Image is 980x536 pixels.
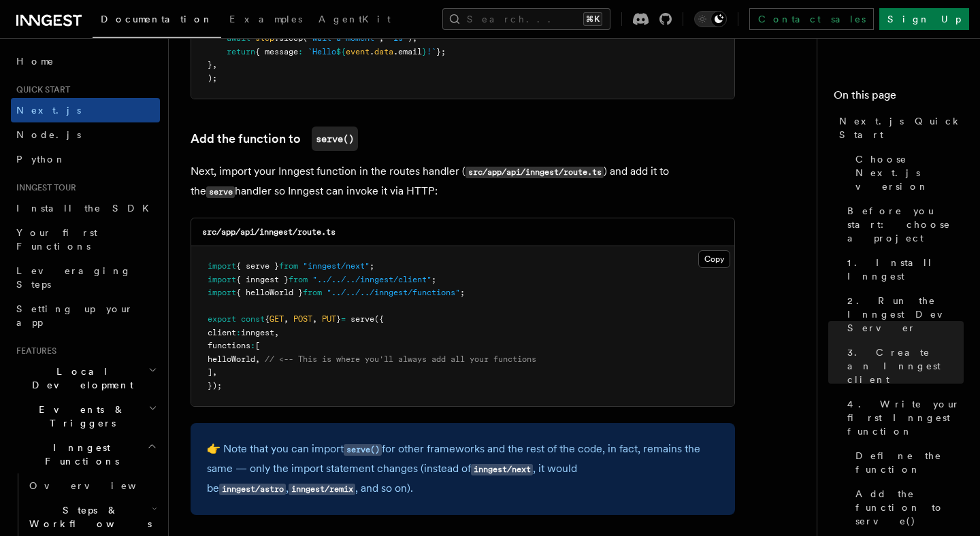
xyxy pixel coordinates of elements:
[208,354,255,364] span: helloWorld
[839,114,964,141] span: Next.js Quick Start
[855,487,964,528] span: Add the function to serve()
[374,47,393,56] span: data
[191,127,358,151] a: Add the function toserve()
[850,443,964,482] a: Define the function
[842,199,964,250] a: Before you start: choose a project
[336,47,346,56] span: ${
[850,482,964,533] a: Add the function to serve()
[208,261,236,271] span: import
[11,346,56,356] span: Features
[393,47,422,56] span: .email
[749,8,874,30] a: Contact sales
[850,147,964,199] a: Choose Next.js version
[312,127,358,151] code: serve()
[208,381,222,390] span: });
[842,392,964,443] a: 4. Write your first Inngest function
[344,442,382,455] a: serve()
[24,473,160,498] a: Overview
[11,220,160,258] a: Your first Functions
[206,186,235,198] code: serve
[312,314,317,324] span: ,
[11,49,160,73] a: Home
[236,261,279,271] span: { serve }
[212,60,217,69] span: ,
[460,288,465,297] span: ;
[208,275,236,284] span: import
[698,250,730,268] button: Copy
[370,47,374,56] span: .
[442,8,610,30] button: Search...⌘K
[236,275,289,284] span: { inngest }
[11,196,160,220] a: Install the SDK
[11,403,148,430] span: Events & Triggers
[374,314,384,324] span: ({
[855,449,964,476] span: Define the function
[327,288,460,297] span: "../../../inngest/functions"
[236,328,241,337] span: :
[229,14,302,24] span: Examples
[310,4,399,37] a: AgentKit
[207,439,719,499] p: 👉 Note that you can import for other frameworks and the rest of the code, in fact, remains the sa...
[227,47,255,56] span: return
[202,227,336,237] code: src/app/api/inngest/route.ts
[847,397,964,438] span: 4. Write your first Inngest function
[208,328,236,337] span: client
[289,484,355,495] code: inngest/remix
[879,8,969,30] a: Sign Up
[471,464,533,475] code: inngest/next
[11,84,70,95] span: Quick start
[93,4,221,38] a: Documentation
[265,354,536,364] span: // <-- This is where you'll always add all your functions
[322,314,336,324] span: PUT
[191,162,735,201] p: Next, import your Inngest function in the routes handler ( ) and add it to the handler so Inngest...
[241,314,265,324] span: const
[16,265,131,290] span: Leveraging Steps
[208,288,236,297] span: import
[842,250,964,288] a: 1. Install Inngest
[208,314,236,324] span: export
[11,182,76,193] span: Inngest tour
[11,122,160,147] a: Node.js
[279,261,298,271] span: from
[208,367,212,377] span: ]
[16,129,81,140] span: Node.js
[303,288,322,297] span: from
[847,294,964,335] span: 2. Run the Inngest Dev Server
[11,435,160,473] button: Inngest Functions
[265,314,269,324] span: {
[16,227,97,252] span: Your first Functions
[318,14,391,24] span: AgentKit
[284,314,289,324] span: ,
[29,480,169,491] span: Overview
[431,275,436,284] span: ;
[11,397,160,435] button: Events & Triggers
[101,14,213,24] span: Documentation
[255,47,298,56] span: { message
[11,98,160,122] a: Next.js
[11,365,148,392] span: Local Development
[255,354,260,364] span: ,
[341,314,346,324] span: =
[842,288,964,340] a: 2. Run the Inngest Dev Server
[241,328,274,337] span: inngest
[16,105,81,116] span: Next.js
[208,60,212,69] span: }
[308,47,336,56] span: `Hello
[236,288,303,297] span: { helloWorld }
[694,11,727,27] button: Toggle dark mode
[208,341,250,350] span: functions
[344,444,382,456] code: serve()
[298,47,303,56] span: :
[208,73,217,83] span: );
[16,54,54,68] span: Home
[312,275,431,284] span: "../../../inngest/client"
[289,275,308,284] span: from
[16,154,66,165] span: Python
[11,359,160,397] button: Local Development
[219,484,286,495] code: inngest/astro
[583,12,602,26] kbd: ⌘K
[855,152,964,193] span: Choose Next.js version
[847,346,964,386] span: 3. Create an Inngest client
[350,314,374,324] span: serve
[303,261,370,271] span: "inngest/next"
